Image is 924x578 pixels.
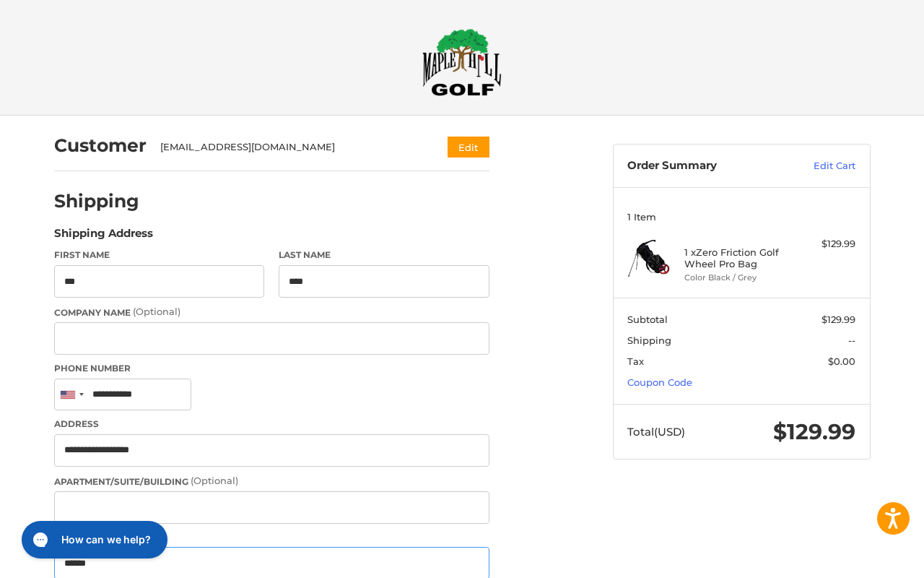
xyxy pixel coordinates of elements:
[54,249,265,262] label: First Name
[133,306,180,317] small: (Optional)
[627,355,644,367] span: Tax
[422,28,502,96] img: Maple Hill Golf
[54,418,489,431] label: Address
[783,159,855,173] a: Edit Cart
[773,418,855,445] span: $129.99
[821,314,855,325] span: $129.99
[14,516,172,564] iframe: Gorgias live chat messenger
[54,134,147,157] h2: Customer
[627,425,685,439] span: Total (USD)
[627,314,668,325] span: Subtotal
[684,246,795,270] h4: 1 x Zero Friction Golf Wheel Pro Bag
[191,475,238,486] small: (Optional)
[627,159,783,173] h3: Order Summary
[54,531,489,544] label: City
[54,362,489,375] label: Phone Number
[279,249,489,262] label: Last Name
[684,272,795,284] li: Color Black / Grey
[798,237,855,251] div: $129.99
[54,474,489,488] label: Apartment/Suite/Building
[627,376,692,388] a: Coupon Code
[627,335,671,346] span: Shipping
[448,137,489,158] button: Edit
[627,211,855,223] h3: 1 Item
[160,140,419,155] div: [EMAIL_ADDRESS][DOMAIN_NAME]
[54,305,489,319] label: Company Name
[54,225,153,249] legend: Shipping Address
[54,190,139,212] h2: Shipping
[55,379,88,410] div: United States: +1
[848,335,855,346] span: --
[828,355,855,367] span: $0.00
